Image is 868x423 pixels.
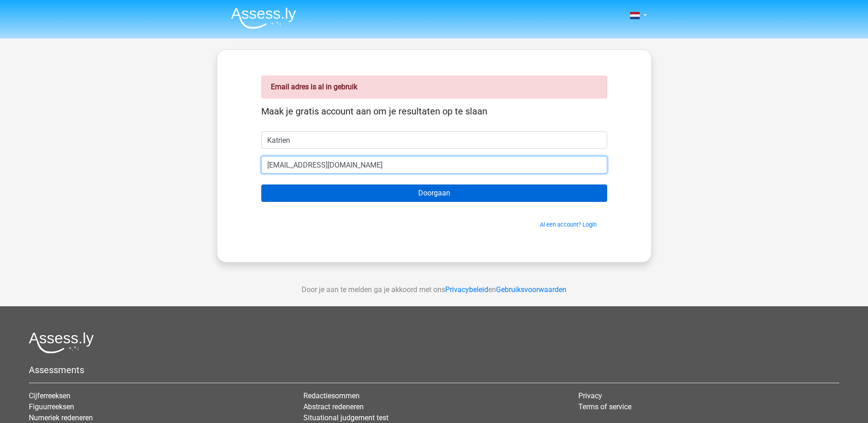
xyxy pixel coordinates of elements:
[261,131,607,149] input: Voornaam
[578,391,602,400] a: Privacy
[303,391,360,400] a: Redactiesommen
[29,391,70,400] a: Cijferreeksen
[578,402,631,411] a: Terms of service
[303,402,364,411] a: Abstract redeneren
[261,156,607,174] input: Email
[231,7,296,29] img: Assessly
[261,106,607,117] h5: Maak je gratis account aan om je resultaten op te slaan
[29,332,94,353] img: Assessly logo
[271,82,357,91] strong: Email adres is al in gebruik
[29,364,839,375] h5: Assessments
[445,285,488,294] a: Privacybeleid
[29,402,74,411] a: Figuurreeksen
[540,221,597,228] a: Al een account? Login
[29,413,93,422] a: Numeriek redeneren
[496,285,566,294] a: Gebruiksvoorwaarden
[303,413,388,422] a: Situational judgement test
[261,184,607,202] input: Doorgaan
